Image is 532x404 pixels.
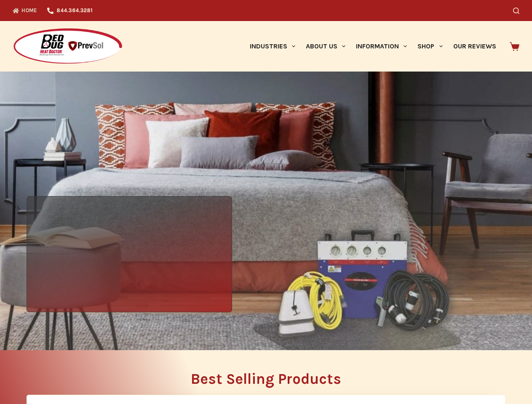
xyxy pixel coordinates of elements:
[244,21,300,72] a: Industries
[13,28,123,65] img: Prevsol/Bed Bug Heat Doctor
[27,372,505,386] h2: Best Selling Products
[351,21,412,72] a: Information
[300,21,350,72] a: About Us
[244,21,501,72] nav: Primary
[412,21,448,72] a: Shop
[513,8,519,14] button: Search
[448,21,501,72] a: Our Reviews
